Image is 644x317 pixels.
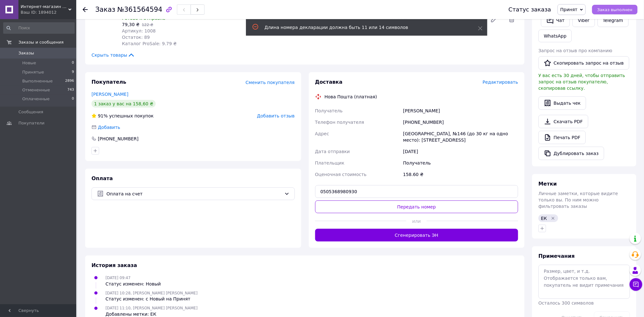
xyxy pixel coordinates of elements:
button: Передать номер [315,201,519,213]
span: №361564594 [117,6,162,13]
span: Новые [22,60,36,66]
span: Заказы [18,50,34,56]
div: успешных покупок [92,113,154,119]
span: Получатель [315,108,343,113]
div: Статус заказа [509,6,551,13]
div: [GEOGRAPHIC_DATA], №146 (до 30 кг на одно место): [STREET_ADDRESS] [402,128,519,146]
span: Скрыть товары [92,52,135,58]
span: Заказы и сообщения [18,39,64,45]
span: 91% [98,113,108,118]
div: Длина номера декларации должна быть 11 или 14 символов [265,24,462,31]
span: [DATE] 11:10, [PERSON_NAME] [PERSON_NAME] [105,306,198,311]
span: Метки [539,181,557,187]
span: Добавить отзыв [257,113,295,118]
a: Печать PDF [539,131,586,144]
button: Чат с покупателем [630,278,642,291]
span: [DATE] 09:47 [105,276,131,280]
span: Запрос на отзыв про компанию [539,48,613,53]
span: 2896 [65,78,74,84]
div: Статус изменен: Новый [105,281,161,287]
span: Удалить [505,13,518,26]
a: Viber [573,14,595,27]
a: Telegram [598,14,629,27]
span: ЕК [541,216,547,221]
div: [PHONE_NUMBER] [97,136,139,142]
span: Покупатель [92,79,126,85]
span: Осталось 300 символов [539,301,594,306]
span: 79,30 ₴ [122,22,139,27]
button: Сгенерировать ЭН [315,229,519,242]
span: 9 [72,69,74,75]
span: Принят [560,7,578,12]
div: 1 заказ у вас на 158,60 ₴ [92,100,156,108]
span: Примечания [539,253,575,259]
span: Оплаченные [22,96,50,102]
button: Заказ выполнен [592,5,638,14]
span: Покупатели [18,120,44,126]
div: Ваш ID: 1894012 [21,10,76,15]
div: [PERSON_NAME] [402,105,519,116]
div: [PHONE_NUMBER] [402,116,519,128]
span: или [406,218,427,224]
span: История заказа [92,262,137,268]
a: Скачать PDF [539,115,588,128]
span: Каталог ProSale: 9.79 ₴ [122,41,177,46]
button: Дублировать заказ [539,147,604,160]
span: Оплата на счет [106,190,282,197]
span: Доставка [315,79,343,85]
span: Телефон получателя [315,120,364,125]
span: 743 [67,87,74,93]
span: Оплата [92,175,113,181]
div: Статус изменен: с Новый на Принят [105,296,198,302]
span: Принятые [22,69,44,75]
span: Адрес [315,131,329,136]
a: [PERSON_NAME] [92,92,128,97]
span: Заказ [95,6,115,13]
a: Редактировать [488,13,500,26]
span: Сменить покупателя [246,80,295,85]
span: Сообщения [18,109,43,115]
div: [DATE] [402,146,519,157]
span: Дата отправки [315,149,350,154]
svg: Удалить метку [551,216,556,221]
div: Вернуться назад [83,6,88,13]
span: Артикул: 1008 [122,28,156,33]
span: Оценочная стоимость [315,172,367,177]
span: Личные заметки, которые видите только вы. По ним можно фильтровать заказы [539,191,618,209]
span: Интернет-магазин "Текстиль-сток" [21,4,68,10]
div: Получатель [402,157,519,169]
button: Выдать чек [539,96,586,110]
input: Поиск [3,22,75,34]
span: [DATE] 10:28, [PERSON_NAME] [PERSON_NAME] [105,291,198,295]
span: Выполненные [22,78,53,84]
button: Чат [541,14,570,27]
span: Редактировать [483,80,518,85]
input: Номер экспресс-накладной [315,185,519,198]
span: 122 ₴ [142,23,153,27]
span: Плательщик [315,160,345,166]
div: Нова Пошта (платная) [323,94,379,100]
span: У вас есть 30 дней, чтобы отправить запрос на отзыв покупателю, скопировав ссылку. [539,73,625,91]
span: Отмененные [22,87,50,93]
span: 0 [72,60,74,66]
span: 0 [72,96,74,102]
div: 158.60 ₴ [402,169,519,180]
span: Добавить [98,125,120,130]
span: Остаток: 89 [122,35,150,40]
button: Скопировать запрос на отзыв [539,56,629,70]
span: Заказ выполнен [597,7,633,12]
a: WhatsApp [539,30,572,42]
